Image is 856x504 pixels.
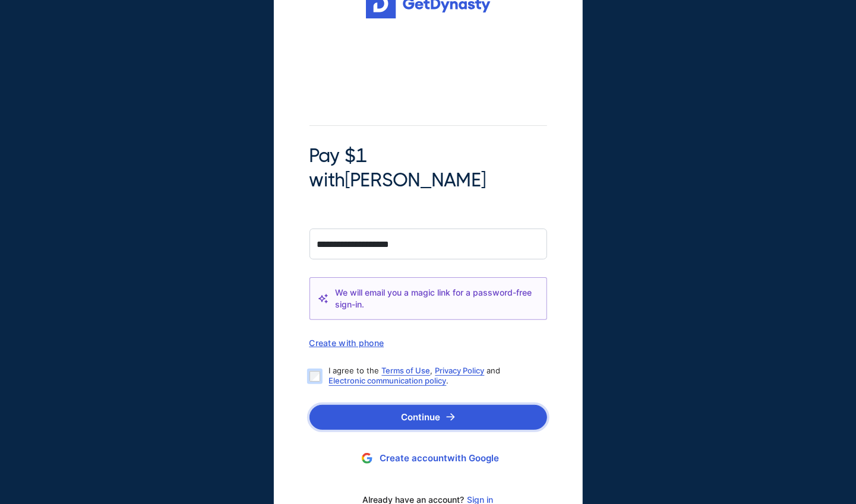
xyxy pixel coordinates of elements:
[309,448,547,470] button: Create accountwith Google
[382,366,431,375] a: Terms of Use
[329,366,538,386] p: I agree to the , and .
[336,287,538,310] span: We will email you a magic link for a password-free sign-in.
[309,338,547,348] div: Create with phone
[309,144,547,193] span: Pay $1 with [PERSON_NAME]
[329,376,447,385] a: Electronic communication policy
[309,405,547,430] button: Continue
[435,366,485,375] a: Privacy Policy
